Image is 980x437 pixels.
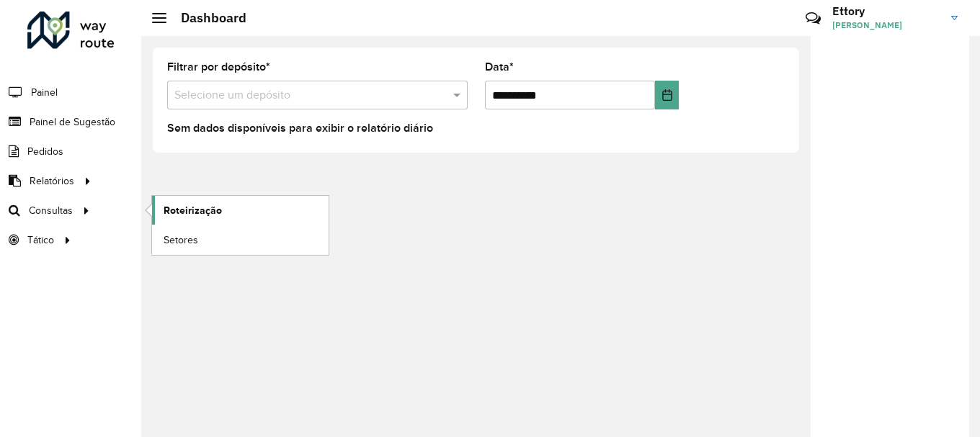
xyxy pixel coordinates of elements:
[655,81,679,109] button: Choose Date
[164,203,222,218] span: Roteirização
[167,58,270,76] label: Filtrar por depósito
[30,174,74,189] span: Relatórios
[832,19,940,32] span: [PERSON_NAME]
[832,4,940,18] h3: Ettory
[27,144,63,159] span: Pedidos
[166,10,246,26] h2: Dashboard
[798,3,829,34] a: Contato Rápido
[167,120,433,137] label: Sem dados disponíveis para exibir o relatório diário
[30,114,115,130] span: Painel de Sugestão
[152,196,329,225] a: Roteirização
[31,85,58,100] span: Painel
[152,225,329,254] a: Setores
[29,203,73,218] span: Consultas
[164,233,198,248] span: Setores
[485,58,514,76] label: Data
[27,233,54,248] span: Tático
